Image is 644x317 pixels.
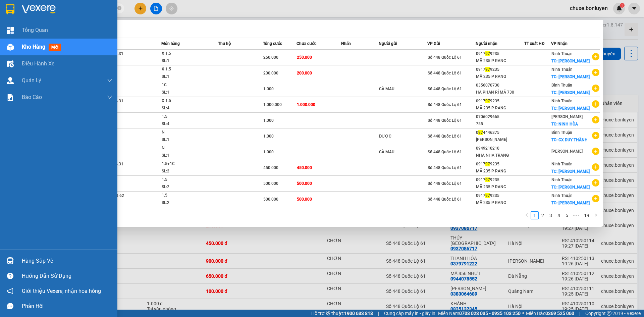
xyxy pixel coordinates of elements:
[428,197,462,202] span: Số 448 Quốc Lộ 61
[476,105,524,112] div: MÃ 235 P RANG
[551,185,590,190] span: TC: [PERSON_NAME]
[7,257,14,264] img: warehouse-icon
[476,192,524,199] div: 0917 9235
[162,136,212,144] div: SL: 1
[551,90,590,95] span: TC: [PERSON_NAME]
[263,118,274,123] span: 1.000
[117,5,121,12] span: close-circle
[485,67,490,72] span: 97
[162,113,212,120] div: 1.5
[162,199,212,207] div: SL: 2
[551,74,590,79] span: TC: [PERSON_NAME]
[476,73,524,80] div: MÃ 235 P RANG
[7,288,13,294] span: notification
[539,211,547,219] li: 2
[162,50,212,57] div: X 1.5
[525,213,529,217] span: left
[476,183,524,191] div: MÃ 235 P RANG
[485,51,490,56] span: 97
[297,181,312,186] span: 500.000
[551,59,590,63] span: TC: [PERSON_NAME]
[551,99,573,103] span: Ninh Thuận
[592,163,599,171] span: plus-circle
[551,83,572,88] span: Bình Thuận
[592,211,600,219] li: Next Page
[476,41,497,46] span: Người nhận
[162,152,212,159] div: SL: 1
[571,211,582,219] li: Next 5 Pages
[476,66,524,73] div: 0917 9235
[551,122,578,126] span: TC: NINH HÒA
[485,162,490,166] span: 97
[592,69,599,76] span: plus-circle
[22,271,112,281] div: Hướng dẫn sử dụng
[7,27,14,34] img: dashboard-icon
[592,148,599,155] span: plus-circle
[379,133,427,140] div: ĐƯỢC
[162,120,212,128] div: SL: 4
[162,73,212,81] div: SL: 1
[117,6,121,10] span: close-circle
[263,134,274,139] span: 1.000
[162,129,212,136] div: N
[476,168,524,175] div: MÃ 235 P RANG
[485,99,490,103] span: 97
[263,41,282,46] span: Tổng cước
[582,212,591,219] a: 19
[555,212,562,219] a: 4
[428,87,462,91] span: Số 448 Quốc Lộ 61
[162,183,212,191] div: SL: 2
[107,78,112,83] span: down
[22,26,48,34] span: Tổng Quan
[428,165,462,170] span: Số 448 Quốc Lộ 61
[551,41,568,46] span: VP Nhận
[485,177,490,182] span: 97
[162,66,212,73] div: X 1.5
[379,149,427,156] div: CÀ MAU
[592,132,599,139] span: plus-circle
[162,97,212,105] div: X 1.5
[162,176,212,183] div: 1.5
[263,55,278,60] span: 250.000
[592,195,599,202] span: plus-circle
[107,95,112,100] span: down
[531,211,539,219] li: 1
[551,67,573,72] span: Ninh Thuận
[22,93,42,101] span: Báo cáo
[297,41,316,46] span: Chưa cước
[476,120,524,127] div: 755
[551,193,573,198] span: Ninh Thuận
[594,213,598,217] span: right
[428,150,462,154] span: Số 448 Quốc Lộ 61
[476,113,524,120] div: 0706029665
[485,193,490,198] span: 97
[7,60,14,67] img: warehouse-icon
[551,106,590,111] span: TC: [PERSON_NAME]
[551,114,583,119] span: [PERSON_NAME]
[428,55,462,60] span: Số 448 Quốc Lộ 61
[476,98,524,105] div: 0917 9235
[428,102,462,107] span: Số 448 Quốc Lộ 61
[551,169,590,174] span: TC: [PERSON_NAME]
[218,41,231,46] span: Thu hộ
[162,192,212,199] div: 1.5
[341,41,351,46] span: Nhãn
[551,130,572,135] span: Bình Thuận
[162,89,212,96] div: SL: 1
[563,211,571,219] li: 5
[379,86,427,93] div: CÀ MAU
[162,105,212,112] div: SL: 4
[551,149,583,154] span: [PERSON_NAME]
[263,197,278,202] span: 500.000
[476,145,524,152] div: 0949210210
[582,211,592,219] li: 19
[555,211,563,219] li: 4
[263,165,278,170] span: 450.000
[476,161,524,168] div: 0917 9235
[49,44,61,51] span: mới
[476,152,524,159] div: NHÃ NHA TRANG
[22,287,101,295] span: Giới thiệu Vexere, nhận hoa hồng
[22,301,112,311] div: Phản hồi
[539,212,546,219] a: 2
[563,212,571,219] a: 5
